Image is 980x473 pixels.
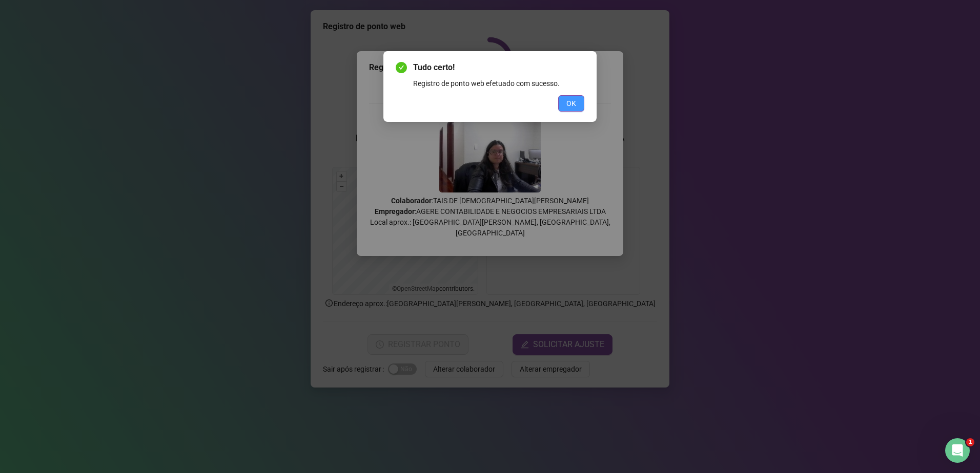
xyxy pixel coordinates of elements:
span: OK [566,98,576,109]
span: 1 [966,438,974,446]
iframe: Intercom live chat [945,438,970,463]
div: Registro de ponto web efetuado com sucesso. [413,78,584,89]
span: check-circle [396,62,407,73]
button: OK [558,95,584,112]
span: Tudo certo! [413,61,584,74]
